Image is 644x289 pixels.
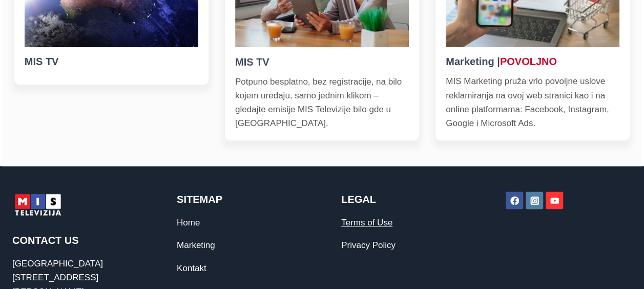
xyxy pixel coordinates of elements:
a: Terms of Use [341,218,392,228]
h2: Contact Us [12,233,138,248]
h5: Marketing | [446,54,619,69]
h2: Sitemap [177,192,303,207]
a: Privacy Policy [341,240,396,250]
p: Potpuno besplatno, bez registracije, na bilo kojem uređaju, samo jednim klikom – gledajte emisije... [235,75,409,131]
a: Marketing [177,240,215,250]
h2: Legal [341,192,467,207]
a: Facebook [506,192,523,209]
a: Home [177,218,200,228]
p: MIS Marketing pruža vrlo povoljne uslove reklamiranja na ovoj web stranici kao i na online platfo... [446,74,619,130]
h5: MIS TV [235,54,409,70]
red: POVOLJNO [500,56,557,67]
h5: MIS TV [25,54,198,69]
a: YouTube [546,192,563,209]
a: Instagram [526,192,543,209]
a: Kontakt [177,263,206,273]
